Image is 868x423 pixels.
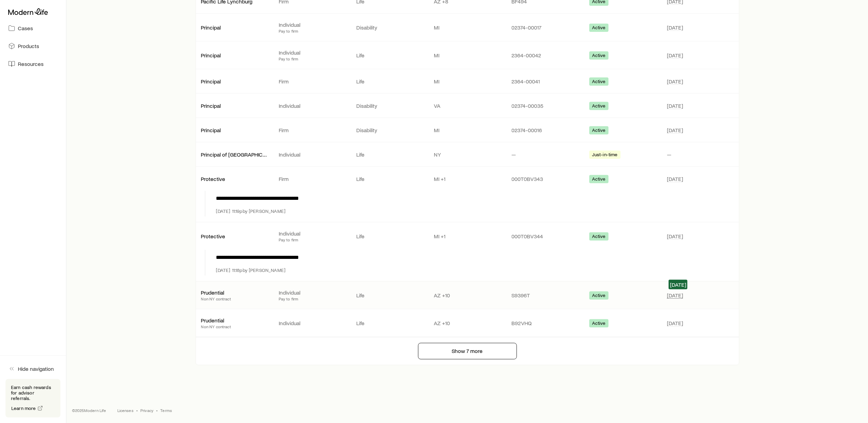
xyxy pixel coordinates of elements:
p: Prudential [201,317,268,324]
p: MI [434,52,500,59]
p: Non NY contract [201,324,268,329]
span: [DATE] [667,175,683,182]
p: Life [356,78,423,85]
span: [DATE] [667,102,683,109]
span: Active [592,25,606,32]
span: Cases [18,25,33,32]
p: B92VHQ [512,320,578,327]
p: Individual [279,49,345,56]
p: Life [356,151,423,158]
span: [DATE] [667,52,683,59]
p: AZ +10 [434,292,500,299]
span: [DATE] [667,24,683,31]
p: Prudential [201,289,268,296]
p: 02374-00016 [512,127,578,134]
p: Protective [201,233,268,240]
a: Privacy [140,408,153,413]
span: Products [18,43,39,49]
p: AZ +10 [434,320,500,327]
span: [DATE] [667,127,683,134]
span: Learn more [11,406,36,411]
p: Non NY contract [201,296,268,301]
span: Active [592,293,606,300]
span: Just-in-time [592,152,618,159]
a: Products [5,38,60,54]
p: 2364-00042 [512,52,578,59]
p: Principal [201,24,268,31]
p: Life [356,233,423,240]
p: Individual [279,21,345,28]
a: Resources [5,56,60,71]
p: S9396T [512,292,578,299]
p: Individual [279,289,345,296]
span: • [136,408,138,413]
p: 02374-00035 [512,102,578,109]
span: [DATE] [670,281,686,288]
button: Show 7 more [418,343,517,359]
div: Earn cash rewards for advisor referrals.Learn more [5,379,60,418]
p: MI [434,78,500,85]
a: Cases [5,21,60,36]
p: Individual [279,151,345,158]
p: Individual [279,102,345,109]
span: Active [592,103,606,110]
span: • [156,408,158,413]
a: Terms [160,408,172,413]
p: Principal [201,78,268,85]
p: Disability [356,24,423,31]
p: Disability [356,102,423,109]
p: Pay to firm [279,28,345,34]
span: [DATE] [667,292,683,299]
p: Protective [201,175,268,182]
p: [DATE] 11:18p by [PERSON_NAME] [216,267,286,273]
p: Pay to firm [279,56,345,61]
p: — [512,151,578,158]
p: Life [356,52,423,59]
button: Hide navigation [5,361,60,376]
p: 000T0BV344 [512,233,578,240]
p: 000T0BV343 [512,175,578,182]
p: Life [356,292,423,299]
span: [DATE] [667,233,683,240]
span: Active [592,53,606,60]
p: Individual [279,230,345,237]
p: Principal [201,102,268,109]
span: Hide navigation [18,365,54,372]
p: MI [434,127,500,134]
span: Active [592,233,606,241]
p: Principal of [GEOGRAPHIC_DATA] [201,151,268,158]
p: Firm [279,78,345,85]
a: Licenses [117,408,134,413]
p: Life [356,175,423,182]
p: Principal [201,52,268,59]
span: Resources [18,60,44,67]
p: Pay to firm [279,296,345,301]
p: — [667,151,733,158]
span: Active [592,176,606,183]
p: Individual [279,320,345,327]
p: Life [356,320,423,327]
span: Active [592,127,606,135]
span: [DATE] [667,320,683,327]
p: Disability [356,127,423,134]
p: Principal [201,127,268,134]
span: Active [592,79,606,86]
p: MI [434,24,500,31]
p: Earn cash rewards for advisor referrals. [11,385,55,401]
p: © 2025 Modern Life [72,408,106,413]
p: MI +1 [434,233,500,240]
p: Pay to firm [279,237,345,242]
p: 02374-00017 [512,24,578,31]
span: Active [592,320,606,328]
p: [DATE] 11:19p by [PERSON_NAME] [216,208,286,214]
p: MI +1 [434,175,500,182]
p: VA [434,102,500,109]
span: [DATE] [667,78,683,85]
p: Firm [279,175,345,182]
p: Firm [279,127,345,134]
p: 2364-00041 [512,78,578,85]
p: NY [434,151,500,158]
